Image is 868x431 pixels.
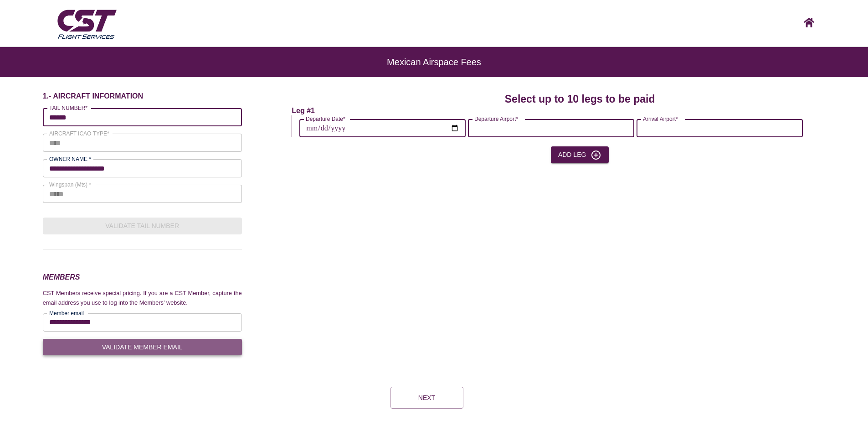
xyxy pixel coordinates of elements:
[505,92,655,106] h4: Select up to 10 legs to be paid
[551,146,609,163] button: Add Leg
[49,130,109,137] label: AIRCRAFT ICAO TYPE*
[43,92,242,101] h6: 1.- AIRCRAFT INFORMATION
[43,289,242,307] p: CST Members receive special pricing. If you are a CST Member, capture the email address you use t...
[49,309,84,317] label: Member email
[49,155,91,163] label: OWNER NAME *
[43,339,242,356] button: VALIDATE MEMBER EMAIL
[474,115,518,123] label: Departure Airport*
[55,6,118,42] img: CST Flight Services logo
[43,271,242,283] h3: MEMBERS
[36,62,832,62] h6: Mexican Airspace Fees
[643,115,678,123] label: Arrival Airport*
[49,104,87,112] label: TAIL NUMBER*
[292,106,315,115] h6: Leg #1
[804,18,814,27] img: CST logo, click here to go home screen
[306,115,345,123] label: Departure Date*
[390,387,463,409] button: Next
[49,181,91,188] label: Wingspan (Mts) *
